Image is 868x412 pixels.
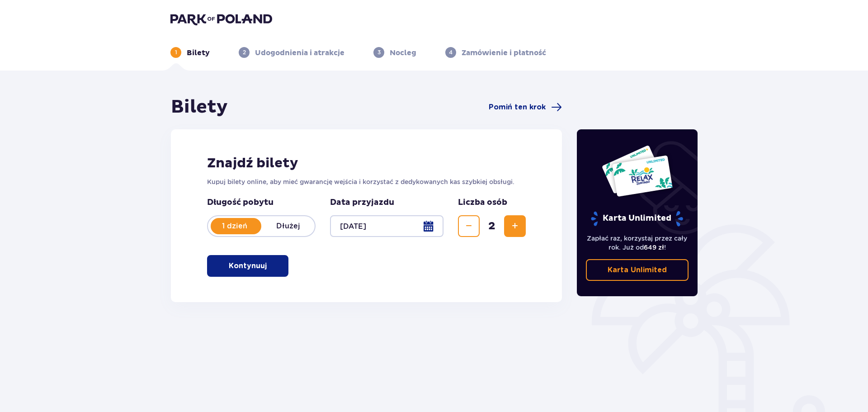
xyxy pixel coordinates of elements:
[170,47,210,58] div: 1Bilety
[489,102,546,112] span: Pomiń ten krok
[462,48,546,58] p: Zamówienie i płatność
[504,215,526,237] button: Zwiększ
[586,234,689,252] p: Zapłać raz, korzystaj przez cały rok. Już od !
[586,259,689,281] a: Karta Unlimited
[445,47,546,58] div: 4Zamówienie i płatność
[207,197,316,208] p: Długość pobytu
[644,244,664,251] span: 649 zł
[207,255,288,277] button: Kontynuuj
[481,219,502,233] span: 2
[175,48,177,57] p: 1
[229,261,267,271] p: Kontynuuj
[208,221,261,231] p: 1 dzień
[377,48,381,57] p: 3
[171,96,228,118] h1: Bilety
[243,48,246,57] p: 2
[261,221,315,231] p: Dłużej
[373,47,416,58] div: 3Nocleg
[239,47,344,58] div: 2Udogodnienia i atrakcje
[390,48,416,58] p: Nocleg
[187,48,210,58] p: Bilety
[458,197,507,208] p: Liczba osób
[449,48,453,57] p: 4
[207,177,526,186] p: Kupuj bilety online, aby mieć gwarancję wejścia i korzystać z dedykowanych kas szybkiej obsługi.
[330,197,394,208] p: Data przyjazdu
[489,102,562,113] a: Pomiń ten krok
[170,13,272,25] img: Park of Poland logo
[255,48,344,58] p: Udogodnienia i atrakcje
[458,215,480,237] button: Zmniejsz
[590,211,684,227] p: Karta Unlimited
[601,145,673,197] img: Dwie karty całoroczne do Suntago z napisem 'UNLIMITED RELAX', na białym tle z tropikalnymi liśćmi...
[608,265,667,275] p: Karta Unlimited
[207,155,526,172] h2: Znajdź bilety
